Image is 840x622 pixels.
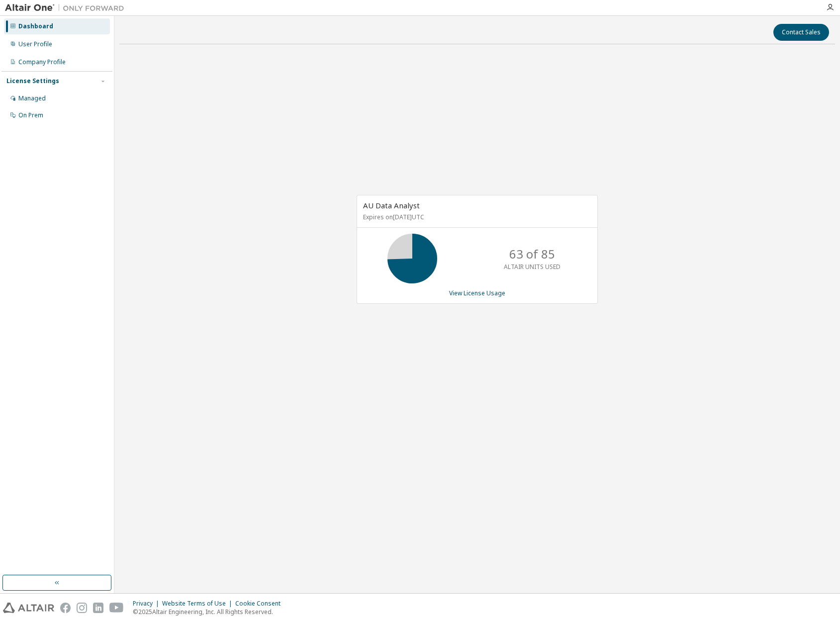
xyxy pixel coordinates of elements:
img: linkedin.svg [93,603,103,613]
p: © 2025 Altair Engineering, Inc. All Rights Reserved. [133,608,286,616]
a: View License Usage [449,289,505,297]
img: youtube.svg [109,603,124,613]
button: Contact Sales [773,24,829,41]
div: User Profile [18,40,52,48]
div: On Prem [18,111,43,119]
img: altair_logo.svg [3,603,54,613]
img: Altair One [5,3,129,13]
div: Company Profile [18,58,66,66]
span: AU Data Analyst [363,200,420,210]
p: Expires on [DATE] UTC [363,213,589,221]
div: Privacy [133,600,162,608]
div: License Settings [6,77,59,85]
img: facebook.svg [60,603,71,613]
div: Cookie Consent [235,600,286,608]
div: Website Terms of Use [162,600,235,608]
img: instagram.svg [77,603,87,613]
p: 63 of 85 [509,246,555,263]
p: ALTAIR UNITS USED [504,263,560,271]
div: Managed [18,94,46,102]
div: Dashboard [18,22,53,30]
